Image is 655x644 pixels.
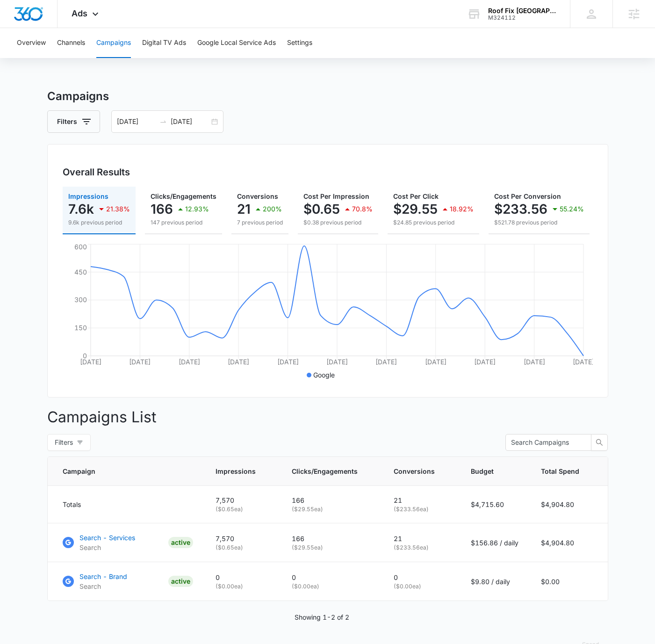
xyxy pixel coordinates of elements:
div: ACTIVE [168,576,193,587]
td: $4,904.80 [530,523,608,562]
p: 7 previous period [237,218,283,227]
button: Campaigns [96,28,131,58]
tspan: [DATE] [129,358,151,366]
span: Impressions [68,192,108,200]
span: Cost Per Click [393,192,439,200]
button: Filters [47,434,91,451]
div: account id [488,14,556,21]
p: 147 previous period [151,218,216,227]
p: 166 [151,202,173,217]
p: $0.38 previous period [303,218,373,227]
p: $233.56 [494,202,547,217]
p: ( $0.00 ea) [394,582,448,591]
p: ( $0.65 ea) [216,505,269,514]
span: Campaign [63,466,180,476]
p: $29.55 [393,202,438,217]
a: Google AdsSearch - ServicesSearchACTIVE [63,533,193,552]
tspan: [DATE] [277,358,298,366]
button: Settings [287,28,312,58]
td: $4,904.80 [530,486,608,523]
tspan: [DATE] [228,358,249,366]
p: 21 [394,534,448,543]
p: Search [79,543,135,552]
p: ( $29.55 ea) [292,543,371,552]
tspan: [DATE] [375,358,397,366]
h3: Campaigns [47,88,608,105]
span: Filters [55,437,73,448]
p: Showing 1-2 of 2 [295,612,349,622]
tspan: [DATE] [573,358,594,366]
button: Digital TV Ads [142,28,186,58]
p: 7,570 [216,534,269,543]
span: Cost Per Impression [303,192,369,200]
p: 166 [292,534,371,543]
p: 12.93% [185,206,209,212]
span: Ads [72,8,87,18]
input: End date [171,116,209,127]
div: Totals [63,499,193,509]
span: Budget [471,466,505,476]
img: Google Ads [63,537,74,548]
p: ( $0.00 ea) [292,582,371,591]
p: 0 [292,572,371,582]
tspan: [DATE] [326,358,347,366]
span: Conversions [237,192,278,200]
p: ( $233.56 ea) [394,505,448,514]
p: 9.6k previous period [68,218,130,227]
p: ( $0.65 ea) [216,543,269,552]
tspan: [DATE] [523,358,545,366]
button: Google Local Service Ads [197,28,276,58]
span: swap-right [159,118,167,125]
span: search [591,439,607,446]
div: account name [488,7,556,14]
p: 21.38% [106,206,130,212]
span: Clicks/Engagements [151,192,216,200]
p: 55.24% [560,206,584,212]
span: Clicks/Engagements [292,466,358,476]
p: 18.92% [450,206,474,212]
p: 0 [394,572,448,582]
button: search [591,434,608,451]
button: Channels [57,28,85,58]
tspan: [DATE] [178,358,200,366]
p: Google [313,370,335,380]
p: 166 [292,495,371,505]
div: ACTIVE [168,537,193,548]
p: Search - Services [79,533,135,543]
button: Overview [17,28,46,58]
tspan: 150 [74,324,86,332]
p: 200% [263,206,282,212]
p: $521.78 previous period [494,218,584,227]
tspan: [DATE] [474,358,496,366]
span: Impressions [216,466,256,476]
tspan: 450 [74,268,86,276]
p: Search - Brand [79,572,127,581]
tspan: 300 [74,296,86,304]
p: Campaigns List [47,406,608,428]
p: $24.85 previous period [393,218,474,227]
tspan: [DATE] [425,358,446,366]
img: Google Ads [63,576,74,587]
span: Conversions [394,466,435,476]
p: ( $0.00 ea) [216,582,269,591]
tspan: 600 [74,243,86,251]
p: ( $29.55 ea) [292,505,371,514]
span: to [159,118,167,125]
p: Search [79,581,127,591]
p: $0.65 [303,202,340,217]
span: Cost Per Conversion [494,192,561,200]
td: $0.00 [530,562,608,601]
input: Search Campaigns [511,437,578,448]
p: 70.8% [352,206,373,212]
p: $156.86 / daily [471,538,518,548]
a: Google AdsSearch - BrandSearchACTIVE [63,572,193,591]
h3: Overall Results [63,165,130,179]
p: $4,715.60 [471,499,518,509]
p: 7.6k [68,202,94,217]
button: Filters [47,110,100,133]
p: 7,570 [216,495,269,505]
span: Total Spend [541,466,579,476]
p: $9.80 / daily [471,577,518,586]
tspan: [DATE] [79,358,101,366]
p: 0 [216,572,269,582]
